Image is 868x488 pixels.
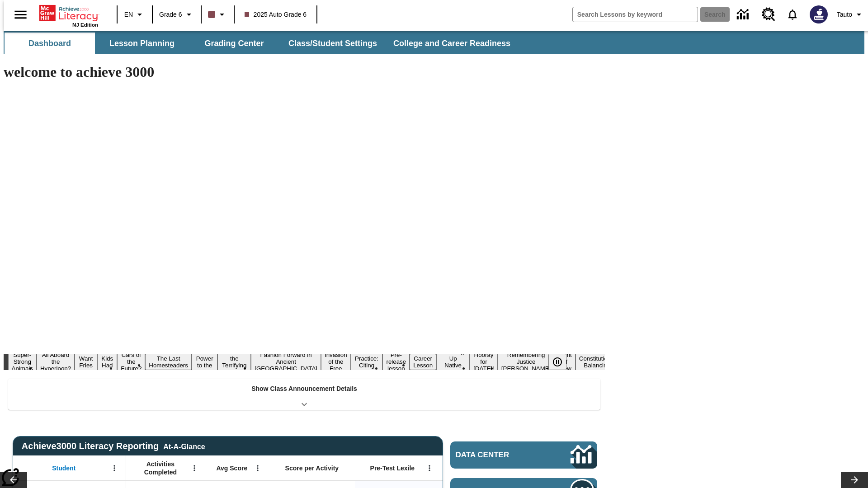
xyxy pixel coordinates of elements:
button: Select a new avatar [804,3,833,26]
span: Tauto [837,10,852,19]
button: Slide 15 Hooray for Constitution Day! [470,350,498,373]
a: Home [39,4,98,22]
span: Grade 6 [159,10,182,19]
span: Data Center [456,450,540,460]
span: Achieve3000 Literacy Reporting [22,441,205,451]
button: Slide 16 Remembering Justice O'Connor [498,350,555,373]
button: Open Menu [188,461,201,475]
button: Slide 8 Attack of the Terrifying Tomatoes [217,347,251,377]
button: Slide 2 All Aboard the Hyperloop? [37,350,75,373]
a: Data Center [731,2,756,27]
p: Show Class Announcement Details [251,384,357,394]
h1: welcome to achieve 3000 [4,64,605,80]
button: Class/Student Settings [281,33,384,54]
span: Pre-Test Lexile [370,464,415,472]
button: Dashboard [5,33,95,54]
button: College and Career Readiness [386,33,518,54]
a: Notifications [781,3,804,26]
button: Slide 5 Cars of the Future? [117,350,145,373]
input: search field [573,7,698,22]
button: Slide 1 Super-Strong Animals [8,350,37,373]
button: Slide 18 The Constitution's Balancing Act [576,347,619,377]
button: Open Menu [108,461,121,475]
button: Profile/Settings [833,6,868,23]
span: 2025 Auto Grade 6 [245,10,307,19]
span: Student [52,464,75,472]
span: NJ Edition [72,22,98,28]
button: Slide 13 Career Lesson [410,354,436,370]
div: Home [39,3,98,28]
button: Slide 6 The Last Homesteaders [145,354,192,370]
button: Slide 9 Fashion Forward in Ancient Rome [251,350,321,373]
button: Open side menu [7,1,34,28]
button: Grading Center [189,33,279,54]
button: Slide 7 Solar Power to the People [192,347,218,377]
button: Open Menu [251,461,264,475]
div: SubNavbar [4,31,864,54]
button: Slide 10 The Invasion of the Free CD [321,343,351,380]
div: Pause [548,354,576,370]
button: Slide 11 Mixed Practice: Citing Evidence [351,347,383,377]
button: Slide 4 Dirty Jobs Kids Had To Do [97,340,117,384]
button: Lesson carousel, Next [841,472,868,488]
button: Language: EN, Select a language [120,6,149,23]
button: Class color is dark brown. Change class color [204,6,231,23]
button: Slide 14 Cooking Up Native Traditions [436,347,470,377]
div: SubNavbar [4,33,519,54]
span: EN [124,10,133,19]
div: Show Class Announcement Details [8,379,600,410]
button: Open Menu [423,461,436,475]
span: Avg Score [216,464,247,472]
button: Slide 3 Do You Want Fries With That? [75,340,97,384]
span: Score per Activity [285,464,339,472]
span: Activities Completed [131,460,190,476]
button: Lesson Planning [97,33,187,54]
button: Grade: Grade 6, Select a grade [156,6,198,23]
button: Slide 12 Pre-release lesson [382,350,410,373]
div: At-A-Glance [163,441,205,451]
a: Data Center [450,441,597,469]
button: Pause [548,354,566,370]
img: Avatar [810,5,828,23]
a: Resource Center, Will open in new tab [756,2,781,27]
